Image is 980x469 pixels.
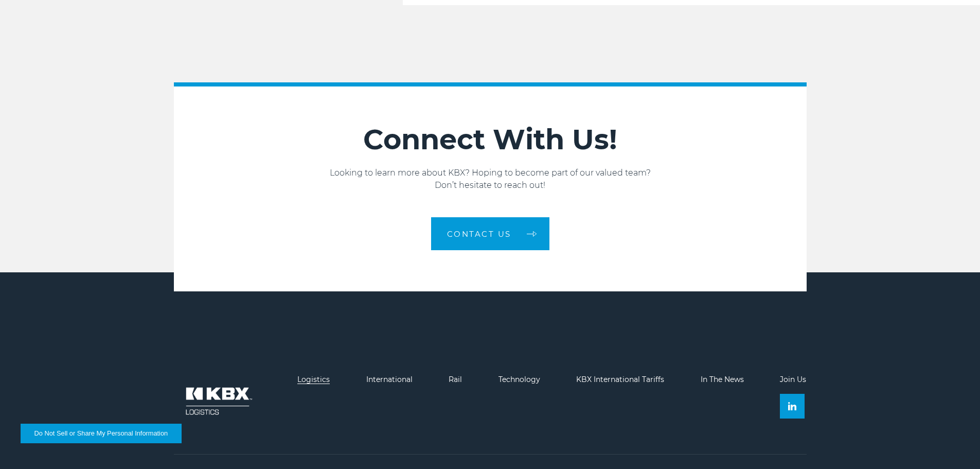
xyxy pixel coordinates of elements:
[431,217,549,250] a: Contact us arrow arrow
[929,420,980,469] iframe: Chat Widget
[498,375,540,384] a: Technology
[701,375,744,384] a: In The News
[174,167,807,192] p: Looking to learn more about KBX? Hoping to become part of our valued team? Don’t hesitate to reac...
[366,375,413,384] a: International
[21,424,182,443] button: Do Not Sell or Share My Personal Information
[174,375,261,427] img: kbx logo
[449,375,462,384] a: Rail
[297,375,330,384] a: Logistics
[576,375,664,384] a: KBX International Tariffs
[780,375,806,384] a: Join Us
[788,402,796,410] img: Linkedin
[174,123,807,157] h2: Connect With Us!
[447,230,511,238] span: Contact us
